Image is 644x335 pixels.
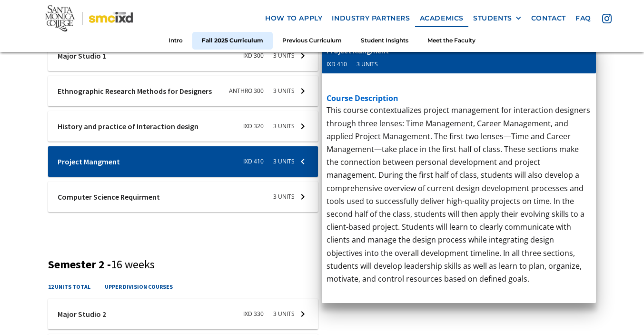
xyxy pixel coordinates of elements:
div: STUDENTS [473,14,522,22]
h3: Semester 2 - [48,258,595,272]
a: Previous Curriculum [273,32,351,50]
a: Meet the Faculty [418,32,485,50]
a: contact [526,10,571,27]
a: how to apply [260,10,327,27]
div: STUDENTS [473,14,512,22]
a: Academics [415,10,468,27]
p: ‍ [327,285,591,298]
h4: 12 units total [48,282,90,291]
a: industry partners [327,10,415,27]
span: 16 weeks [111,257,155,272]
img: icon - instagram [602,14,612,23]
h4: upper division courses [105,282,173,291]
a: Student Insights [351,32,418,50]
a: Fall 2025 Curriculum [192,32,273,50]
a: Intro [159,32,192,50]
img: Santa Monica College - SMC IxD logo [45,5,133,31]
a: faq [571,10,596,27]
